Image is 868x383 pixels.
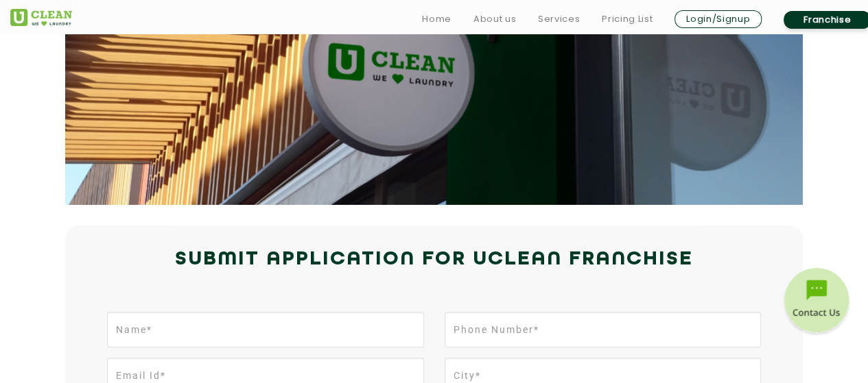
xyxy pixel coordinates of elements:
a: Login/Signup [675,10,762,28]
a: About us [473,11,516,27]
img: UClean Laundry and Dry Cleaning [10,9,72,26]
a: Home [422,11,451,27]
input: Name* [107,312,423,347]
img: contact-btn [782,268,851,336]
a: Services [538,11,580,27]
a: Pricing List [602,11,653,27]
input: Phone Number* [445,312,761,347]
